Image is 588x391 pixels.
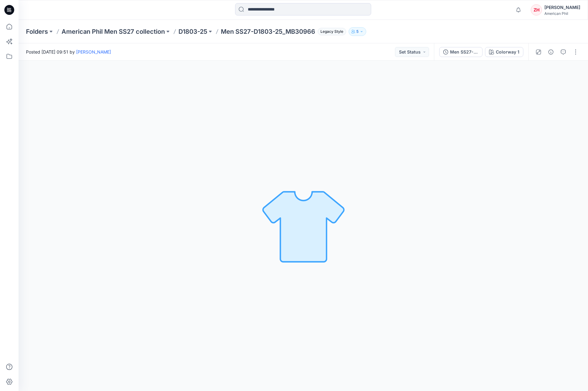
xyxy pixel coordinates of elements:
span: Legacy Style [318,28,346,35]
div: Colorway 1 [496,49,519,55]
span: Posted [DATE] 09:51 by [26,49,111,55]
img: No Outline [260,183,347,269]
p: Men SS27-D1803-25_MB30966 [221,27,315,36]
div: [PERSON_NAME] [544,4,580,11]
button: 5 [349,27,366,36]
a: D1803-25 [178,27,207,36]
p: 5 [356,28,358,35]
button: Men SS27-D1803-25_MB30966 [439,47,483,57]
div: ZH [531,4,542,15]
div: Men SS27-D1803-25_MB30966 [450,49,479,55]
button: Details [546,47,556,57]
a: Folders [26,27,48,36]
a: [PERSON_NAME] [76,49,111,54]
button: Legacy Style [315,27,346,36]
a: American Phil Men SS27 collection [62,27,165,36]
div: American Phil [544,11,580,16]
button: Colorway 1 [485,47,523,57]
